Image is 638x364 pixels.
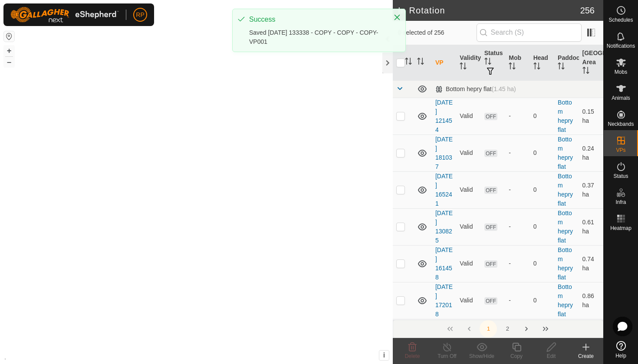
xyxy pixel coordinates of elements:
p-sorticon: Activate to sort [417,59,424,66]
span: Status [613,174,628,179]
span: RP [136,10,144,20]
a: [DATE] 181037 [435,136,453,170]
td: Valid [456,208,480,245]
th: [GEOGRAPHIC_DATA] Area [579,45,603,81]
span: OFF [484,260,497,268]
button: – [4,57,14,67]
span: Notifications [607,43,635,49]
a: Bottom hepry flat [558,99,573,133]
div: Create [569,352,603,360]
input: Search (S) [477,23,582,42]
td: 0 [530,208,554,245]
a: Help [604,338,638,362]
button: 2 [499,320,516,338]
span: OFF [484,113,497,120]
a: [DATE] 161458 [435,246,453,281]
td: 0.61 ha [579,208,603,245]
span: VPs [616,148,625,153]
td: 0.15 ha [579,98,603,134]
h2: In Rotation [398,5,580,16]
span: Heatmap [610,226,631,231]
span: Mobs [615,69,627,75]
a: [DATE] 165241 [435,173,453,207]
button: Last Page [537,320,554,338]
img: Gallagher Logo [10,7,119,23]
p-sorticon: Activate to sort [509,64,516,71]
a: Bottom hepry flat [558,136,573,170]
th: Head [530,45,554,81]
td: 0 [530,134,554,171]
td: Valid [456,98,480,134]
span: 256 [580,4,595,17]
div: - [509,259,526,268]
td: 0 [530,282,554,319]
th: Status [481,45,505,81]
div: Success [249,14,385,25]
div: - [509,222,526,231]
span: i [383,351,385,359]
button: 1 [480,320,497,338]
td: Valid [456,245,480,282]
td: Valid [456,171,480,208]
p-sorticon: Activate to sort [582,68,589,75]
span: Animals [612,95,630,101]
a: Bottom hepry flat [558,173,573,207]
span: OFF [484,187,497,194]
td: Valid [456,134,480,171]
td: 0 [530,319,554,356]
span: OFF [484,223,497,231]
td: 0 [530,171,554,208]
button: Reset Map [4,31,14,42]
th: Paddock [554,45,579,81]
button: Close [391,11,403,23]
a: Bottom hepry flat [558,246,573,281]
div: - [509,111,526,121]
div: Copy [499,352,534,360]
td: Valid [456,319,480,356]
div: Saved [DATE] 133338 - COPY - COPY - COPY-VP001 [249,28,385,46]
td: Valid [456,282,480,319]
span: (1.45 ha) [492,85,516,92]
p-sorticon: Activate to sort [533,64,540,71]
td: 0.37 ha [579,171,603,208]
button: Next Page [518,320,535,338]
div: Show/Hide [464,352,499,360]
div: Edit [534,352,569,360]
a: Privacy Policy [162,353,194,361]
th: Validity [456,45,480,81]
span: Infra [615,200,626,205]
a: [DATE] 121454 [435,99,453,133]
a: Bottom hepry flat [558,283,573,318]
a: Contact Us [205,353,230,361]
div: - [509,148,526,157]
span: OFF [484,150,497,157]
p-sorticon: Activate to sort [460,64,467,71]
a: [DATE] 172018 [435,283,453,318]
td: 0.86 ha [579,282,603,319]
span: Neckbands [608,121,634,127]
div: Turn Off [430,352,464,360]
span: Help [615,353,626,358]
div: Bottom hepry flat [435,85,516,93]
button: i [379,351,389,360]
p-sorticon: Activate to sort [558,64,565,71]
div: - [509,185,526,194]
div: - [509,296,526,305]
td: 0.24 ha [579,134,603,171]
a: Bottom hepry flat [558,210,573,244]
button: + [4,46,14,56]
td: 0 [530,98,554,134]
td: 0.74 ha [579,245,603,282]
span: 0 selected of 256 [398,28,477,37]
td: 0.98 ha [579,319,603,356]
td: 0 [530,245,554,282]
th: VP [432,45,456,81]
a: [DATE] 130825 [435,210,453,244]
p-sorticon: Activate to sort [484,59,491,66]
p-sorticon: Activate to sort [405,59,412,66]
th: Mob [505,45,529,81]
span: Schedules [608,17,633,23]
span: Delete [405,353,420,359]
span: OFF [484,297,497,305]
